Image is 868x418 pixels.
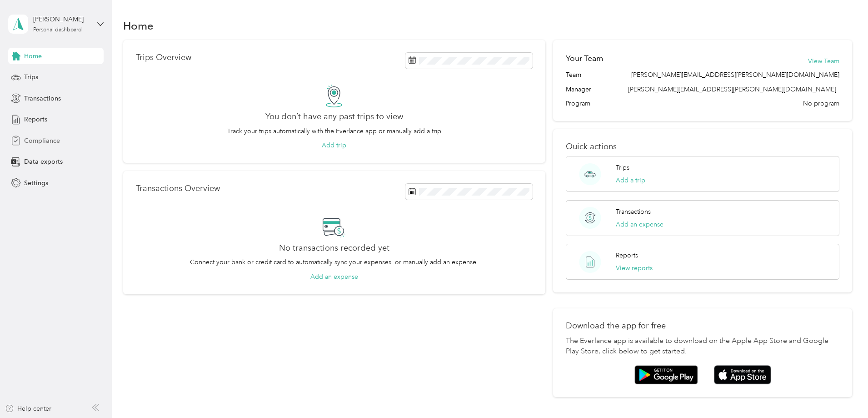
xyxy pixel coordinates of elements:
[322,141,346,150] button: Add trip
[190,257,478,267] p: Connect your bank or credit card to automatically sync your expenses, or manually add an expense.
[33,27,82,33] div: Personal dashboard
[616,263,653,273] button: View reports
[616,251,638,260] p: Reports
[24,157,63,166] span: Data exports
[714,365,771,385] img: App store
[136,53,191,62] p: Trips Overview
[24,178,48,188] span: Settings
[634,365,698,384] img: Google play
[631,70,839,80] span: [PERSON_NAME][EMAIL_ADDRESS][PERSON_NAME][DOMAIN_NAME]
[808,56,839,66] button: View Team
[136,184,220,193] p: Transactions Overview
[616,176,645,185] button: Add a trip
[566,321,839,331] p: Download the app for free
[566,53,603,64] h2: Your Team
[616,207,651,217] p: Transactions
[817,367,868,418] iframe: Everlance-gr Chat Button Frame
[566,142,839,151] p: Quick actions
[803,99,839,108] span: No program
[24,94,61,103] span: Transactions
[33,15,90,24] div: [PERSON_NAME]
[279,243,389,253] h2: No transactions recorded yet
[5,404,51,413] button: Help center
[24,72,38,82] span: Trips
[123,21,154,30] h1: Home
[24,51,42,61] span: Home
[566,70,581,80] span: Team
[566,336,839,358] p: The Everlance app is available to download on the Apple App Store and Google Play Store, click be...
[24,115,47,124] span: Reports
[227,126,441,136] p: Track your trips automatically with the Everlance app or manually add a trip
[24,136,60,146] span: Compliance
[265,112,403,121] h2: You don’t have any past trips to view
[566,99,590,108] span: Program
[628,86,836,93] span: [PERSON_NAME][EMAIL_ADDRESS][PERSON_NAME][DOMAIN_NAME]
[616,163,629,172] p: Trips
[616,220,663,229] button: Add an expense
[566,85,591,94] span: Manager
[310,272,358,282] button: Add an expense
